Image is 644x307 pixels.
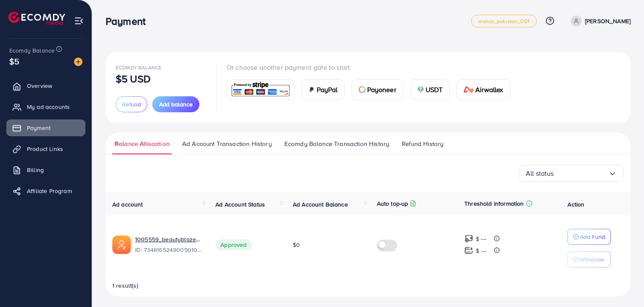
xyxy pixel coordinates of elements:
[116,96,147,112] button: Refund
[456,79,510,100] a: cardAirwallex
[74,16,84,26] img: menu
[8,12,65,25] img: logo
[27,124,50,132] span: Payment
[464,234,473,243] img: top-up amount
[6,77,85,94] a: Overview
[308,86,315,93] img: card
[476,234,486,244] p: $ ---
[585,16,631,26] p: [PERSON_NAME]
[464,198,524,209] p: Threshold information
[464,86,474,93] img: card
[106,15,152,27] h3: Payment
[27,82,52,90] span: Overview
[227,79,294,100] a: card
[359,86,366,93] img: card
[9,46,55,55] span: Ecomdy Balance
[116,64,162,71] span: Ecomdy Balance
[215,200,265,209] span: Ad Account Status
[580,254,604,265] p: Withdraw
[410,79,450,100] a: cardUSDT
[116,74,151,84] p: $5 USD
[426,85,443,95] span: USDT
[567,200,584,209] span: Action
[112,200,143,209] span: Ad account
[114,139,170,148] span: Balance Allocation
[567,229,611,245] button: Add Fund
[554,167,608,180] input: Search for option
[284,139,389,148] span: Ecomdy Balance Transaction History
[182,139,272,148] span: Ad Account Transaction History
[135,235,202,243] a: 1005559_beautyblaze_1710412408118
[293,200,348,209] span: Ad Account Balance
[317,85,338,95] span: PayPal
[301,79,345,100] a: cardPayPal
[475,85,503,95] span: Airwallex
[27,166,44,174] span: Billing
[608,269,638,301] iframe: Chat
[27,145,63,153] span: Product Links
[27,187,72,195] span: Affiliate Program
[9,55,19,67] span: $5
[478,19,530,24] span: metap_pakistan_001
[519,165,624,182] div: Search for option
[417,86,424,93] img: card
[471,15,537,27] a: metap_pakistan_001
[74,58,82,66] img: image
[135,246,202,254] span: ID: 7346165249005010945
[152,96,199,112] button: Add balance
[6,140,85,157] a: Product Links
[112,281,138,290] span: 1 result(s)
[159,100,193,109] span: Add balance
[464,246,473,255] img: top-up amount
[6,119,85,136] a: Payment
[377,198,408,209] p: Auto top-up
[352,79,403,100] a: cardPayoneer
[293,241,300,249] span: $0
[6,183,85,199] a: Affiliate Program
[6,98,85,115] a: My ad accounts
[567,16,631,26] a: [PERSON_NAME]
[476,246,486,256] p: $ ---
[27,103,70,111] span: My ad accounts
[526,167,554,180] span: All status
[580,232,605,242] p: Add Fund
[227,62,517,72] p: Or choose another payment gate to start
[230,81,292,99] img: card
[367,85,396,95] span: Payoneer
[6,161,85,178] a: Billing
[122,100,141,109] span: Refund
[135,235,202,254] div: <span class='underline'>1005559_beautyblaze_1710412408118</span></br>7346165249005010945
[567,251,611,267] button: Withdraw
[215,239,252,250] span: Approved
[402,139,443,148] span: Refund History
[112,236,131,254] img: ic-ads-acc.e4c84228.svg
